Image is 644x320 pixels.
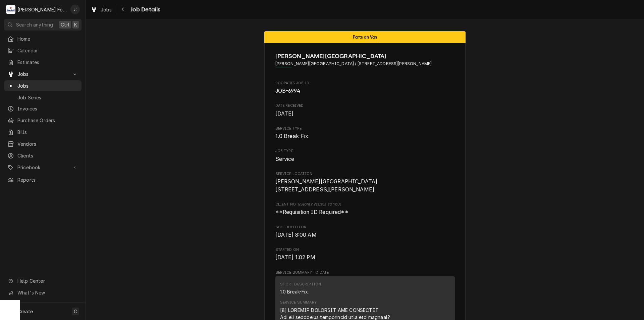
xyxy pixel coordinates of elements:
[280,282,321,287] div: Short Description
[17,6,67,13] div: [PERSON_NAME] Food Equipment Service
[4,68,82,80] a: Go to Jobs
[303,202,341,206] span: (Only Visible to You)
[275,52,455,61] span: Name
[264,31,466,43] div: Status
[17,277,77,284] span: Help Center
[101,6,112,13] span: Jobs
[17,176,78,183] span: Reports
[275,126,455,131] span: Service Type
[4,127,82,138] a: Bills
[275,225,455,230] span: Scheduled For
[280,300,317,305] div: Service Summary
[4,45,82,56] a: Calendar
[275,81,455,86] span: Roopairs Job ID
[17,164,68,171] span: Pricebook
[275,155,455,163] span: Job Type
[6,5,15,14] div: Marshall Food Equipment Service's Avatar
[275,178,455,193] span: Service Location
[4,287,82,298] a: Go to What's New
[275,103,455,118] div: Date Received
[4,57,82,68] a: Estimates
[74,308,77,315] span: C
[17,94,78,101] span: Job Series
[275,133,309,139] span: 1.0 Break-Fix
[275,110,455,118] span: Date Received
[275,132,455,140] span: Service Type
[4,92,82,103] a: Job Series
[275,156,294,162] span: Service
[275,171,455,177] span: Service Location
[275,254,315,261] span: [DATE] 1:02 PM
[275,110,294,117] span: [DATE]
[16,21,53,28] span: Search anything
[275,247,455,262] div: Started On
[17,117,78,124] span: Purchase Orders
[275,88,300,94] span: JOB-6994
[128,5,161,14] span: Job Details
[275,225,455,239] div: Scheduled For
[275,52,455,72] div: Client Information
[275,87,455,95] span: Roopairs Job ID
[4,103,82,114] a: Invoices
[88,4,115,15] a: Jobs
[275,148,455,154] span: Job Type
[275,61,455,67] span: Address
[275,232,317,238] span: [DATE] 8:00 AM
[4,19,82,31] button: Search anythingCtrlK
[275,254,455,262] span: Started On
[275,202,455,216] div: [object Object]
[275,231,455,239] span: Scheduled For
[17,59,78,66] span: Estimates
[275,247,455,253] span: Started On
[61,21,69,28] span: Ctrl
[4,80,82,91] a: Jobs
[17,140,78,147] span: Vendors
[275,178,378,193] span: [PERSON_NAME][GEOGRAPHIC_DATA] [STREET_ADDRESS][PERSON_NAME]
[275,148,455,163] div: Job Type
[275,209,348,215] span: **Requisition ID Required**
[280,288,308,295] div: 1.0 Break-Fix
[6,5,15,14] div: M
[275,270,455,275] span: Service Summary To Date
[17,47,78,54] span: Calendar
[4,150,82,161] a: Clients
[275,126,455,140] div: Service Type
[4,33,82,44] a: Home
[4,162,82,173] a: Go to Pricebook
[275,171,455,194] div: Service Location
[17,35,78,42] span: Home
[17,309,33,314] span: Create
[4,174,82,185] a: Reports
[275,103,455,108] span: Date Received
[275,208,455,216] span: [object Object]
[353,35,377,39] span: Parts on Van
[17,105,78,112] span: Invoices
[17,152,78,159] span: Clients
[17,129,78,136] span: Bills
[70,5,80,14] div: J(
[17,71,68,78] span: Jobs
[275,202,455,207] span: Client Notes
[70,5,80,14] div: Jeff Debigare (109)'s Avatar
[4,275,82,286] a: Go to Help Center
[275,81,455,95] div: Roopairs Job ID
[74,21,77,28] span: K
[118,4,128,15] button: Navigate back
[4,115,82,126] a: Purchase Orders
[17,289,77,296] span: What's New
[4,138,82,149] a: Vendors
[17,82,78,89] span: Jobs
